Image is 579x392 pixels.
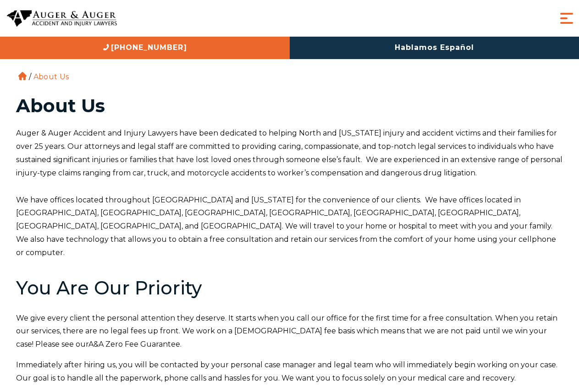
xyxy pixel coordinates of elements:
[18,72,27,80] a: Home
[31,72,71,81] li: About Us
[88,340,182,348] span: A&A Zero Fee Guarantee.
[16,196,556,257] span: We have offices located throughout [GEOGRAPHIC_DATA] and [US_STATE] for the convenience of our cl...
[16,314,557,349] span: We give every client the personal attention they deserve. It starts when you call our office for ...
[7,10,117,27] img: Auger & Auger Accident and Injury Lawyers Logo
[557,9,576,27] button: Menu
[16,97,563,115] h1: About Us
[16,360,559,382] span: Immediately after hiring us, you will be contacted by your personal case manager and legal team w...
[16,129,562,177] span: Auger & Auger Accident and Injury Lawyers have been dedicated to helping North and [US_STATE] inj...
[16,277,202,299] b: You Are Our Priority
